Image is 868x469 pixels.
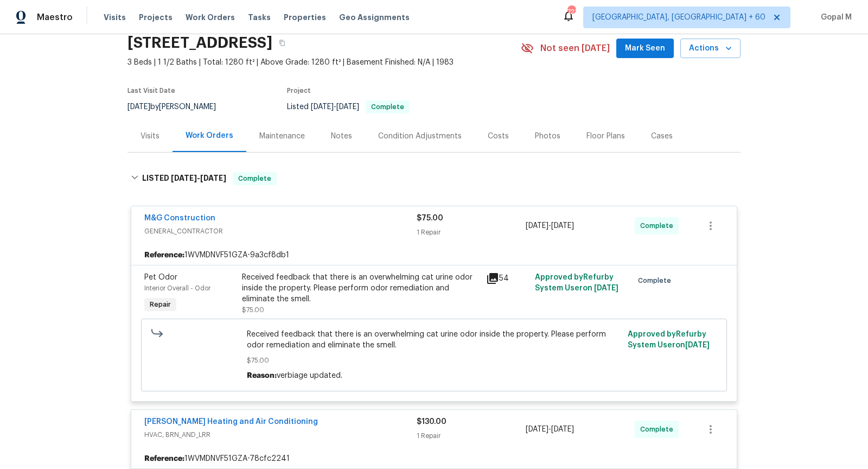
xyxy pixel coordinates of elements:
[144,418,318,426] a: [PERSON_NAME] Heating and Air Conditioning
[628,331,710,349] span: Approved by Refurby System User on
[526,220,574,231] span: -
[131,245,737,265] div: 1WVMDNVF51GZA-9a3cf8db1
[417,430,526,441] div: 1 Repair
[127,103,150,111] span: [DATE]
[127,87,175,94] span: Last Visit Date
[367,104,409,110] span: Complete
[144,250,184,261] b: Reference:
[248,14,271,21] span: Tasks
[139,12,173,23] span: Projects
[551,426,574,433] span: [DATE]
[540,43,610,54] span: Not seen [DATE]
[127,161,741,196] div: LISTED [DATE]-[DATE]Complete
[144,226,417,237] span: GENERAL_CONTRACTOR
[640,220,678,231] span: Complete
[247,372,277,379] span: Reason:
[259,131,305,142] div: Maintenance
[336,103,359,111] span: [DATE]
[287,87,311,94] span: Project
[144,214,215,222] a: M&G Construction
[142,172,226,185] h6: LISTED
[242,272,480,305] div: Received feedback that there is an overwhelming cat urine odor inside the property. Please perfor...
[567,7,575,17] div: 721
[592,12,765,23] span: [GEOGRAPHIC_DATA], [GEOGRAPHIC_DATA] + 60
[37,12,73,23] span: Maestro
[526,424,574,435] span: -
[277,372,342,379] span: verbiage updated.
[171,174,226,182] span: -
[287,103,410,111] span: Listed
[551,222,574,230] span: [DATE]
[200,174,226,182] span: [DATE]
[144,285,210,291] span: Interior Overall - Odor
[141,131,159,142] div: Visits
[144,429,417,440] span: HVAC, BRN_AND_LRR
[586,131,625,142] div: Floor Plans
[640,424,678,435] span: Complete
[186,130,233,141] div: Work Orders
[378,131,462,142] div: Condition Adjustments
[144,453,184,464] b: Reference:
[417,214,443,222] span: $75.00
[311,103,359,111] span: -
[131,449,737,468] div: 1WVMDNVF51GZA-78cfc2241
[638,275,675,286] span: Complete
[616,39,674,59] button: Mark Seen
[488,131,509,142] div: Costs
[816,12,852,23] span: Gopal M
[535,274,618,292] span: Approved by Refurby System User on
[284,12,326,23] span: Properties
[486,272,528,285] div: 54
[247,329,622,351] span: Received feedback that there is an overwhelming cat urine odor inside the property. Please perfor...
[272,33,292,53] button: Copy Address
[625,42,665,55] span: Mark Seen
[104,12,126,23] span: Visits
[417,418,446,426] span: $130.00
[127,37,272,48] h2: [STREET_ADDRESS]
[247,355,622,366] span: $75.00
[680,39,741,59] button: Actions
[331,131,352,142] div: Notes
[526,426,548,433] span: [DATE]
[186,12,235,23] span: Work Orders
[242,307,264,313] span: $75.00
[651,131,673,142] div: Cases
[144,274,177,281] span: Pet Odor
[339,12,410,23] span: Geo Assignments
[526,222,548,230] span: [DATE]
[535,131,560,142] div: Photos
[689,42,732,55] span: Actions
[311,103,334,111] span: [DATE]
[127,57,521,68] span: 3 Beds | 1 1/2 Baths | Total: 1280 ft² | Above Grade: 1280 ft² | Basement Finished: N/A | 1983
[145,299,175,310] span: Repair
[417,227,526,238] div: 1 Repair
[234,173,276,184] span: Complete
[127,100,229,113] div: by [PERSON_NAME]
[594,284,618,292] span: [DATE]
[685,341,710,349] span: [DATE]
[171,174,197,182] span: [DATE]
